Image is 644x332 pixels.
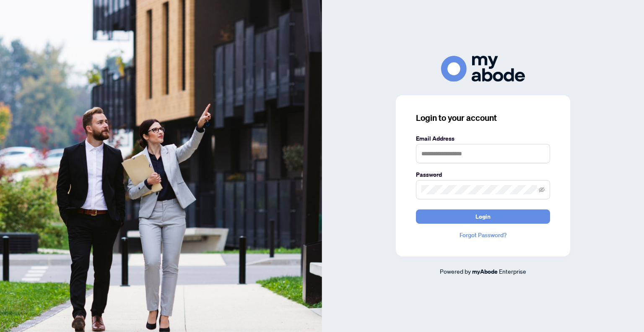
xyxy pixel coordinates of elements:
label: Email Address [416,134,550,143]
img: ma-logo [441,56,525,81]
span: Enterprise [499,267,526,275]
button: Login [416,209,550,224]
span: eye-invisible [539,187,545,193]
h3: Login to your account [416,112,550,124]
label: Password [416,170,550,179]
a: myAbode [472,267,498,276]
span: Login [475,210,491,223]
span: Powered by [440,267,471,275]
a: Forgot Password? [416,230,550,240]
